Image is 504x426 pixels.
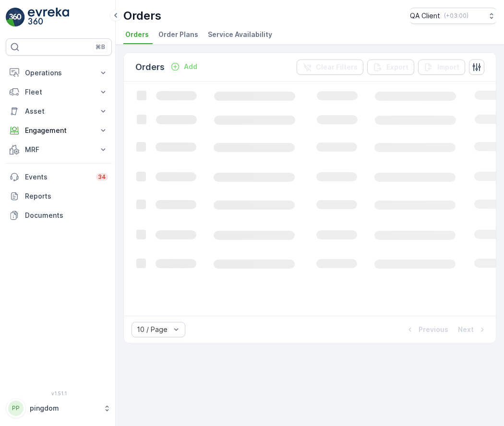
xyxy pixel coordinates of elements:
p: ⌘B [96,43,105,51]
p: MRF [25,145,93,154]
button: MRF [6,140,112,159]
div: PP [8,401,24,416]
p: Reports [25,191,108,201]
a: Documents [6,206,112,225]
button: PPpingdom [6,398,112,418]
a: Reports [6,187,112,206]
p: Fleet [25,87,93,97]
span: Order Plans [158,30,198,39]
a: Events34 [6,167,112,187]
p: ( +03:00 ) [444,12,468,20]
p: Events [25,172,90,182]
button: Previous [404,324,449,335]
p: Export [386,62,408,72]
button: Add [167,61,201,72]
button: Next [457,324,488,335]
p: Orders [135,60,165,74]
p: Orders [123,8,161,24]
span: Service Availability [208,30,272,39]
button: Fleet [6,83,112,102]
p: Clear Filters [316,62,358,72]
img: logo [6,8,25,27]
p: Asset [25,106,93,116]
button: Clear Filters [297,59,363,75]
p: Next [458,325,474,334]
button: Export [367,59,414,75]
p: Documents [25,211,108,220]
button: Asset [6,102,112,121]
p: pingdom [30,403,98,413]
p: Previous [419,325,448,334]
p: Add [184,62,197,71]
span: Orders [125,30,149,39]
img: logo_light-DOdMpM7g.png [28,8,69,27]
p: QA Client [410,11,440,21]
button: Operations [6,63,112,83]
p: 34 [98,173,106,181]
p: Import [437,62,459,72]
button: Engagement [6,121,112,140]
p: Operations [25,68,93,78]
span: v 1.51.1 [6,390,112,396]
button: QA Client(+03:00) [410,8,496,24]
p: Engagement [25,126,93,135]
button: Import [418,59,465,75]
